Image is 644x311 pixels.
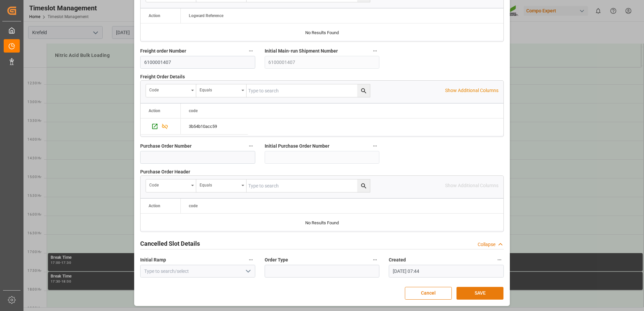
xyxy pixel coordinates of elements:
input: Type to search [247,179,370,192]
button: open menu [243,266,253,277]
span: Initial Purchase Order Number [265,143,329,150]
div: Press SPACE to select this row. [181,119,248,135]
button: Order Type [371,255,379,264]
button: Initial Ramp [247,255,255,264]
input: Type to search [247,84,370,97]
button: Cancel [405,287,452,300]
div: Collapse [478,241,495,248]
div: Equals [200,85,239,93]
div: Action [149,204,160,208]
button: SAVE [457,287,503,300]
button: open menu [196,179,247,192]
h2: Cancelled Slot Details [140,239,200,248]
span: Order Type [265,256,288,263]
div: code [149,85,189,93]
span: Purchase Order Header [140,168,190,175]
div: Equals [200,180,239,188]
div: code [149,180,189,188]
span: Purchase Order Number [140,143,192,150]
span: Created [389,256,406,263]
button: search button [357,84,370,97]
button: Initial Purchase Order Number [371,142,379,150]
button: Initial Main-run Shipment Number [371,47,379,55]
span: Initial Main-run Shipment Number [265,48,338,55]
button: Created [495,255,504,264]
span: code [189,204,198,208]
span: code [189,108,198,113]
div: Action [149,13,160,18]
div: 3b54b10acc59 [181,119,248,134]
span: Initial Ramp [140,256,166,263]
button: Freight order Number [247,47,255,55]
div: Press SPACE to select this row. [141,119,181,135]
input: DD.MM.YYYY HH:MM [389,265,504,278]
button: search button [357,179,370,192]
button: open menu [146,84,196,97]
span: Logward Reference [189,13,223,18]
p: Show Additional Columns [445,87,498,94]
button: open menu [196,84,247,97]
button: open menu [146,179,196,192]
span: Freight Order Details [140,73,185,80]
span: Freight order Number [140,48,186,55]
button: Purchase Order Number [247,142,255,150]
div: Action [149,108,160,113]
input: Type to search/select [140,265,255,278]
